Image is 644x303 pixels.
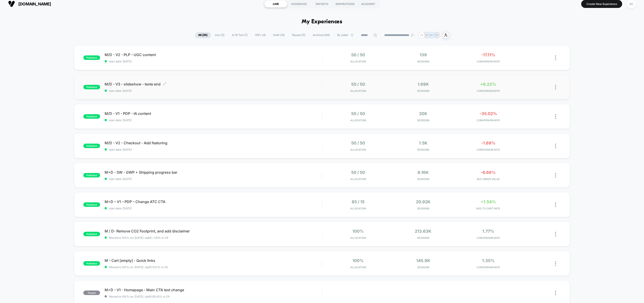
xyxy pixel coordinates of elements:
[350,89,366,92] span: Allocation
[415,229,432,234] span: 213.63k
[555,291,556,295] img: close
[457,236,520,239] span: CONVERSION RATE
[83,144,100,148] span: published
[480,111,497,116] span: -35.02%
[195,32,211,38] span: All ( 30 )
[411,34,414,36] img: end
[350,60,366,63] span: Allocation
[289,32,309,38] span: Paused ( 9 )
[481,52,495,57] span: -17.11%
[418,82,429,87] span: 1.69k
[350,119,366,122] span: Allocation
[392,236,455,239] span: Sessions
[350,148,366,151] span: Allocation
[18,2,51,6] span: [DOMAIN_NAME]
[105,89,322,92] span: start date: [DATE]
[418,170,429,175] span: 8.16k
[555,202,556,207] img: close
[416,258,430,263] span: 145.9k
[350,266,366,269] span: Allocation
[555,232,556,237] img: close
[392,266,455,269] span: Sessions
[287,0,310,7] div: AUDIENCES
[105,170,322,175] span: M+D - SW - GWP + Shipping progress bar
[350,178,366,181] span: Allocation
[105,60,322,63] span: start date: [DATE]
[555,85,556,90] img: close
[105,148,322,151] span: start date: [DATE]
[392,148,455,151] span: Sessions
[310,0,334,7] div: REPORTS
[105,258,322,263] span: M - Cart [empty] - Quick links
[555,55,556,60] img: close
[555,114,556,119] img: close
[555,144,556,148] img: close
[555,173,556,178] img: close
[270,32,288,38] span: Draft ( 10 )
[392,89,455,92] span: Sessions
[350,207,366,210] span: Allocation
[105,82,322,86] span: M/D - V3 - slideshow - texte end
[105,118,322,122] span: start date: [DATE]
[83,85,100,89] span: published
[457,266,520,269] span: CONVERSION RATE
[105,199,322,204] span: M+D – V1 – PDP – Change ATC CTA
[457,119,520,122] span: CONVERSION RATE
[105,177,322,181] span: start date: [DATE]
[457,207,520,210] span: ADD TO CART RATE
[457,89,520,92] span: CONVERSION RATE
[351,111,365,116] span: 50 / 50
[83,202,100,207] span: published
[392,178,455,181] span: Sessions
[310,32,333,38] span: Archived ( 60 )
[481,141,495,145] span: -1.89%
[392,60,455,63] span: Sessions
[252,32,269,38] span: 100% ( 4 )
[430,33,434,37] p: MT
[350,236,366,239] span: Allocation
[83,291,100,295] span: paused
[337,33,348,37] span: By Label
[457,178,520,181] span: AVG ORDER VALUE
[482,258,495,263] span: 1.35%
[302,19,342,25] h1: My Experiences
[457,60,520,63] span: CONVERSION RATE
[419,141,428,145] span: 1.5k
[109,295,170,298] span: Moved to 100% on: [DATE] . Uplift: 26.45% in CR
[334,0,357,7] div: INSPIRATIONS
[229,32,251,38] span: A/B Test ( 7 )
[351,170,365,175] span: 50 / 50
[353,258,364,263] span: 100%
[105,207,322,210] span: start date: [DATE]
[457,148,520,151] span: CONVERSION RATE
[105,52,322,57] span: M/D - V2 - PLP - UGC content
[105,141,322,145] span: M/D - V2 - Checkout - Add featuring
[212,32,228,38] span: Live ( 11 )
[83,173,100,178] span: published
[83,232,100,236] span: published
[7,0,53,7] button: [DOMAIN_NAME]
[416,199,430,204] span: 20.92k
[83,261,100,266] span: published
[420,52,427,57] span: 139
[8,0,15,7] img: Visually logo
[109,236,168,239] span: Moved to 100% on: [DATE] . Uplift: -1.91% in CR
[357,0,380,7] div: ACADEMY
[555,261,556,266] img: close
[105,229,322,233] span: M / D- Remove CO2 Footprint, and add disclaimer
[392,119,455,122] span: Sessions
[419,111,427,116] span: 206
[481,170,496,175] span: -6.66%
[105,288,322,292] span: M+D - V1 - Homepage - Main CTA text change
[353,229,364,234] span: 100%
[109,265,168,269] span: Moved to 100% on: [DATE] . Uplift: 3.57% in CR
[418,32,425,38] div: + 5
[352,199,365,204] span: 85 / 15
[481,82,496,87] span: +6.23%
[483,229,494,234] span: 1.77%
[264,0,287,7] div: LIVE
[83,114,100,119] span: published
[351,82,365,87] span: 50 / 50
[481,199,496,204] span: +1.54%
[351,52,365,57] span: 50 / 50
